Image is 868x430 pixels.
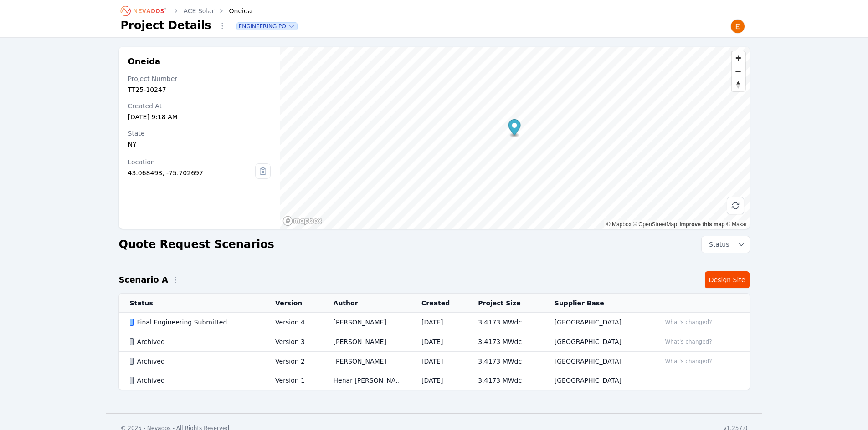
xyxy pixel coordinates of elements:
a: Improve this map [679,221,724,228]
button: Zoom out [732,65,745,78]
a: Mapbox homepage [282,216,323,226]
td: [DATE] [411,313,467,332]
td: 3.4173 MWdc [467,332,544,352]
h2: Quote Request Scenarios [119,237,274,252]
div: Project Number [128,74,271,83]
td: [GEOGRAPHIC_DATA] [544,371,650,390]
td: Henar [PERSON_NAME] [323,371,411,390]
th: Supplier Base [544,294,650,313]
button: What's changed? [661,356,716,366]
a: Mapbox [606,221,632,228]
td: Version 3 [264,332,322,352]
td: [DATE] [411,371,467,390]
div: TT25-10247 [128,85,271,94]
th: Status [119,294,265,313]
canvas: Map [280,47,749,229]
button: What's changed? [661,317,716,327]
div: Created At [128,101,271,111]
td: Version 1 [264,371,322,390]
h2: Oneida [128,56,271,67]
td: [GEOGRAPHIC_DATA] [544,332,650,352]
td: [PERSON_NAME] [323,313,411,332]
td: Version 4 [264,313,322,332]
a: ACE Solar [184,6,215,15]
h2: Scenario A [119,273,168,286]
th: Version [264,294,322,313]
img: Emily Walker [730,19,745,34]
div: 43.068493, -75.702697 [128,168,256,177]
td: [DATE] [411,332,467,352]
span: Reset bearing to north [732,78,745,91]
button: Status [702,236,750,253]
div: State [128,129,271,138]
td: [PERSON_NAME] [323,352,411,371]
a: Design Site [705,271,750,288]
td: 3.4173 MWdc [467,313,544,332]
div: Location [128,157,256,167]
div: [DATE] 9:18 AM [128,112,271,121]
td: [PERSON_NAME] [323,332,411,352]
th: Created [411,294,467,313]
td: 3.4173 MWdc [467,352,544,371]
button: What's changed? [661,337,716,347]
nav: Breadcrumb [121,4,252,18]
td: [DATE] [411,352,467,371]
th: Project Size [467,294,544,313]
div: Map marker [508,119,521,138]
button: Reset bearing to north [732,78,745,91]
div: Archived [130,337,260,346]
button: Zoom in [732,51,745,65]
div: Archived [130,376,260,385]
td: [GEOGRAPHIC_DATA] [544,352,650,371]
div: Oneida [216,6,252,15]
tr: Final Engineering SubmittedVersion 4[PERSON_NAME][DATE]3.4173 MWdc[GEOGRAPHIC_DATA]What's changed? [119,313,750,332]
h1: Project Details [121,18,211,33]
tr: ArchivedVersion 2[PERSON_NAME][DATE]3.4173 MWdc[GEOGRAPHIC_DATA]What's changed? [119,352,750,371]
div: NY [128,140,271,149]
span: Status [705,240,729,249]
td: Version 2 [264,352,322,371]
tr: ArchivedVersion 3[PERSON_NAME][DATE]3.4173 MWdc[GEOGRAPHIC_DATA]What's changed? [119,332,750,352]
th: Author [323,294,411,313]
div: Archived [130,357,260,366]
a: OpenStreetMap [633,221,677,228]
a: Maxar [726,221,747,228]
td: 3.4173 MWdc [467,371,544,390]
tr: ArchivedVersion 1Henar [PERSON_NAME][DATE]3.4173 MWdc[GEOGRAPHIC_DATA] [119,371,750,390]
button: Engineering PO [237,23,297,30]
td: [GEOGRAPHIC_DATA] [544,313,650,332]
div: Final Engineering Submitted [130,318,260,327]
